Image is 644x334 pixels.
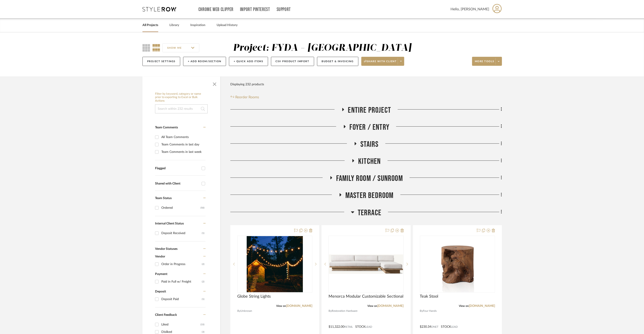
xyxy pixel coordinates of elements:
span: View on [459,305,469,307]
span: Globe String Lights [237,294,271,299]
button: + Quick Add Items [229,57,268,66]
div: Displaying 232 products [230,80,264,89]
span: Terrace [358,208,381,218]
div: Deposit Paid [161,296,202,303]
span: By [237,309,240,313]
a: Chrome Web Clipper [198,8,233,11]
div: Project: FYDA - [GEOGRAPHIC_DATA] [233,43,412,53]
a: [DOMAIN_NAME] [378,304,404,308]
input: Search within 232 results [155,104,208,113]
span: Stairs [360,140,378,149]
span: By [420,309,423,313]
span: Client Feedback [155,313,177,316]
div: Order in Progress [161,261,202,268]
span: Internal Client Status [155,222,184,225]
div: All Team Comments [161,134,204,141]
a: Import Pinterest [240,8,270,11]
a: Inspiration [190,22,205,28]
div: Paid in Full w/ Freight [161,278,202,285]
div: (1) [202,230,204,237]
h6: Filter by keyword, category or name prior to exporting to Excel or Bulk Actions [155,92,208,103]
button: CSV Product Import [271,57,314,66]
button: Project Settings [142,57,180,66]
a: Upload History [217,22,238,28]
span: Reorder Rooms [235,94,259,100]
button: Reorder Rooms [230,94,259,100]
a: [DOMAIN_NAME] [469,304,495,308]
div: Team Comments in last day [161,141,204,148]
div: Team Comments in last week [161,148,204,156]
span: Foyer / Entry [350,123,390,132]
span: By [329,309,332,313]
div: (2) [202,261,204,268]
div: Deposit Received [161,230,202,237]
span: Unknown [240,309,252,313]
img: Menorca Modular Customizable Sectional [329,255,403,274]
span: Hello, [PERSON_NAME] [451,7,489,12]
button: More tools [472,57,502,66]
div: (33) [200,321,204,328]
span: Vendor [155,255,165,258]
div: Shared with Client [155,182,199,186]
span: Four Hands [423,309,437,313]
span: Restoration Hardware [332,309,358,313]
div: Ordered [161,204,200,211]
span: Team Status [155,197,172,200]
a: Library [169,22,179,28]
span: Deposit [155,290,166,293]
span: Payment [155,272,167,276]
button: Share with client [361,57,404,66]
img: Teak Stool [429,236,486,292]
span: Family Room / Sunroom [336,174,403,183]
div: (2) [202,278,204,285]
a: Support [277,8,291,11]
span: Kitchen [358,157,381,166]
a: [DOMAIN_NAME] [286,304,312,308]
a: All Projects [142,22,158,28]
span: Vendor Statuses [155,247,178,250]
div: (50) [200,204,204,211]
button: + Add Room/Section [183,57,226,66]
span: Menorca Modular Customizable Sectional [329,294,403,299]
button: Close [210,79,219,88]
span: Teak Stool [420,294,438,299]
span: Team Comments [155,126,178,129]
span: More tools [475,60,494,66]
span: Entire Project [348,105,391,115]
div: Flagged [155,167,199,170]
span: View on [368,305,378,307]
span: Share with client [364,60,397,66]
span: Master Bedroom [345,191,394,200]
div: (1) [202,296,204,303]
div: Liked [161,321,200,328]
button: Budget & Invoicing [317,57,358,66]
img: Globe String Lights [247,236,303,292]
span: View on [276,305,286,307]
